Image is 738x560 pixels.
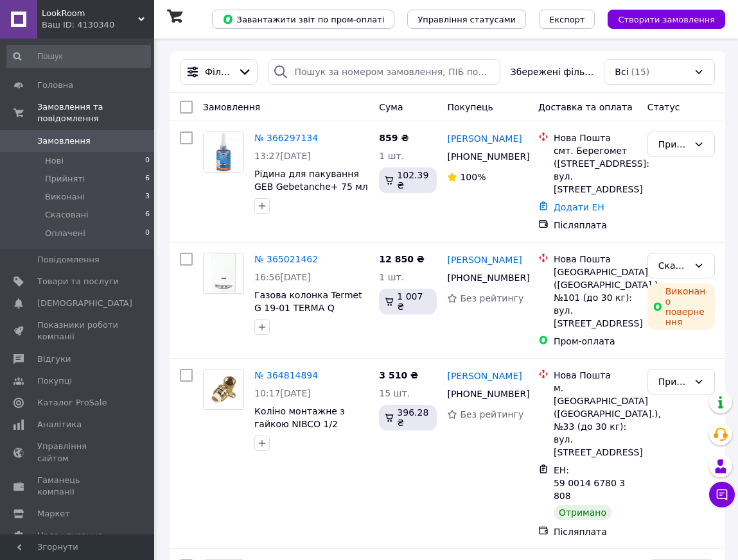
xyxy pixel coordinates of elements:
[203,369,244,410] a: Фото товару
[145,191,150,203] span: 3
[37,276,119,287] span: Товари та послуги
[444,385,519,403] div: [PHONE_NUMBER]
[554,505,611,520] div: Отримано
[145,173,150,185] span: 6
[554,525,637,538] div: Післяплата
[379,405,437,430] div: 396.28 ₴
[658,375,689,389] div: Прийнято
[379,388,410,398] span: 15 шт.
[447,253,522,266] a: [PERSON_NAME]
[37,353,71,365] span: Відгуки
[444,269,519,287] div: [PHONE_NUMBER]
[145,155,150,167] span: 0
[145,209,150,221] span: 6
[647,102,680,112] span: Статус
[379,133,409,143] span: 859 ₴
[254,272,311,282] span: 16:56[DATE]
[212,10,394,29] button: Завантажити звіт по пром-оплаті
[254,254,318,264] a: № 365021462
[554,144,637,196] div: смт. Берегомет ([STREET_ADDRESS]: вул. [STREET_ADDRESS]
[379,151,404,161] span: 1 шт.
[407,10,526,29] button: Управління статусами
[618,15,715,24] span: Створити замовлення
[460,293,523,303] span: Без рейтингу
[45,191,85,203] span: Виконані
[658,259,689,273] div: Скасовано
[145,228,150,239] span: 0
[447,369,522,382] a: [PERSON_NAME]
[210,253,236,293] img: Фото товару
[460,409,523,420] span: Без рейтингу
[379,370,418,380] span: 3 510 ₴
[658,137,689,151] div: Прийнято
[615,65,628,78] span: Всі
[447,132,522,145] a: [PERSON_NAME]
[254,290,362,313] a: Газова колонка Termet G 19-01 TERMA Q
[549,15,585,24] span: Експорт
[37,80,73,91] span: Головна
[444,148,519,165] div: [PHONE_NUMBER]
[205,65,233,78] span: Фільтри
[42,19,154,31] div: Ваш ID: 4130340
[204,132,243,172] img: Фото товару
[37,375,72,387] span: Покупці
[37,508,70,520] span: Маркет
[254,133,318,143] a: № 366297134
[379,254,425,264] span: 12 850 ₴
[511,65,594,78] span: Збережені фільтри:
[460,172,486,182] span: 100%
[538,102,633,112] span: Доставка та оплата
[554,219,637,232] div: Післяплата
[37,397,107,409] span: Каталог ProSale
[595,13,725,24] a: Створити замовлення
[6,45,151,68] input: Пошук
[222,13,384,25] span: Завантажити звіт по пром-оплаті
[379,102,403,112] span: Cума
[37,475,119,498] span: Гаманець компанії
[45,173,85,185] span: Прийняті
[554,465,625,501] span: ЕН: 59 0014 6780 3808
[268,59,500,85] input: Пошук за номером замовлення, ПІБ покупця, номером телефону, Email, номером накладної
[709,482,735,507] button: Чат з покупцем
[254,388,311,398] span: 10:17[DATE]
[45,209,89,221] span: Скасовані
[447,102,493,112] span: Покупець
[608,10,725,29] button: Створити замовлення
[42,8,138,19] span: LookRoom
[379,272,404,282] span: 1 шт.
[417,15,516,24] span: Управління статусами
[203,102,260,112] span: Замовлення
[554,382,637,459] div: м. [GEOGRAPHIC_DATA] ([GEOGRAPHIC_DATA].), №33 (до 30 кг): вул. [STREET_ADDRESS]
[203,253,244,294] a: Фото товару
[37,419,82,430] span: Аналітика
[554,266,637,330] div: [GEOGRAPHIC_DATA] ([GEOGRAPHIC_DATA].), №101 (до 30 кг): вул. [STREET_ADDRESS]
[37,135,91,147] span: Замовлення
[37,530,103,541] span: Налаштування
[554,132,637,144] div: Нова Пошта
[37,441,119,464] span: Управління сайтом
[554,202,604,212] a: Додати ЕН
[554,253,637,266] div: Нова Пошта
[37,101,154,124] span: Замовлення та повідомлення
[254,370,318,380] a: № 364814894
[631,67,650,77] span: (15)
[379,167,437,193] div: 102.39 ₴
[554,369,637,382] div: Нова Пошта
[647,284,715,330] div: Виконано повернення
[254,169,368,192] a: Рідина для пакування GEB Gebetanche+ 75 мл
[45,155,64,167] span: Нові
[379,289,437,314] div: 1 007 ₴
[554,335,637,348] div: Пром-оплата
[37,298,132,309] span: [DEMOGRAPHIC_DATA]
[203,132,244,173] a: Фото товару
[254,406,345,429] a: Коліно монтажне з гайкою NIBCO 1/2
[539,10,595,29] button: Експорт
[204,375,243,404] img: Фото товару
[254,151,311,161] span: 13:27[DATE]
[37,319,119,343] span: Показники роботи компанії
[45,228,85,239] span: Оплачені
[37,254,100,266] span: Повідомлення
